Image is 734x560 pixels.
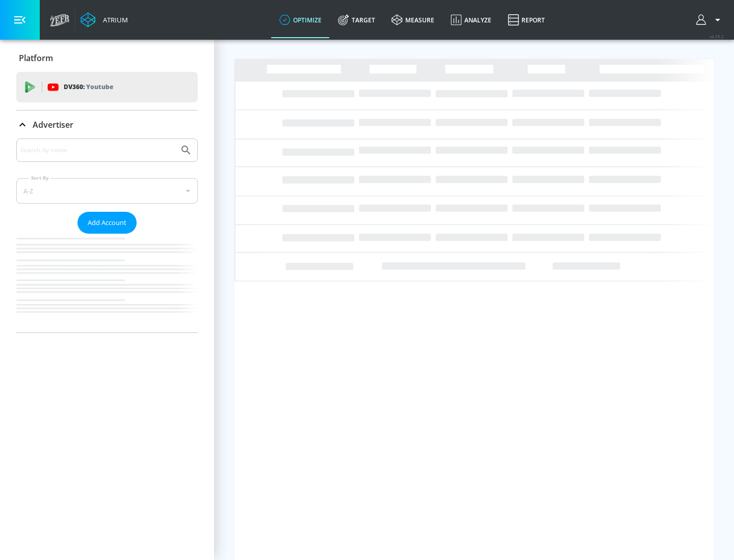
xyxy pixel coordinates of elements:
[16,234,198,332] nav: list of Advertiser
[16,110,198,139] div: Advertiser
[710,34,724,39] span: v 4.25.2
[64,81,113,93] p: DV360:
[99,15,128,24] div: Atrium
[16,138,198,332] div: Advertiser
[19,52,53,64] p: Platform
[29,175,51,181] label: Sort By
[500,2,553,38] a: Report
[20,144,175,157] input: Search by name
[16,178,198,204] div: A-Z
[86,81,113,92] p: Youtube
[16,72,198,102] div: DV360: Youtube
[77,212,137,234] button: Add Account
[16,44,198,72] div: Platform
[81,12,128,27] a: Atrium
[330,2,383,38] a: Target
[33,119,73,130] p: Advertiser
[88,217,126,229] span: Add Account
[442,2,500,38] a: Analyze
[383,2,442,38] a: measure
[271,2,330,38] a: optimize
